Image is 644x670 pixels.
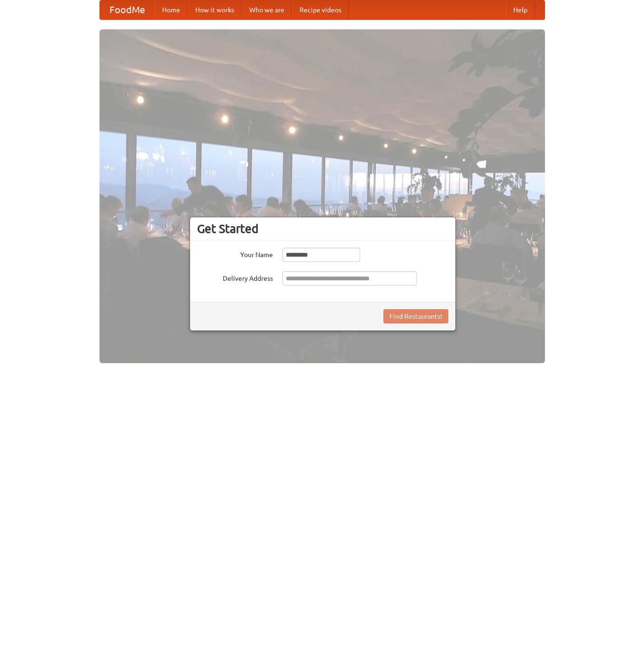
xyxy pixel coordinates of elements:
[197,222,448,236] h3: Get Started
[197,271,273,283] label: Delivery Address
[188,0,242,19] a: How it works
[506,0,535,19] a: Help
[100,0,154,19] a: FoodMe
[292,0,349,19] a: Recipe videos
[242,0,292,19] a: Who we are
[383,309,448,323] button: Find Restaurants!
[154,0,188,19] a: Home
[197,248,273,259] label: Your Name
